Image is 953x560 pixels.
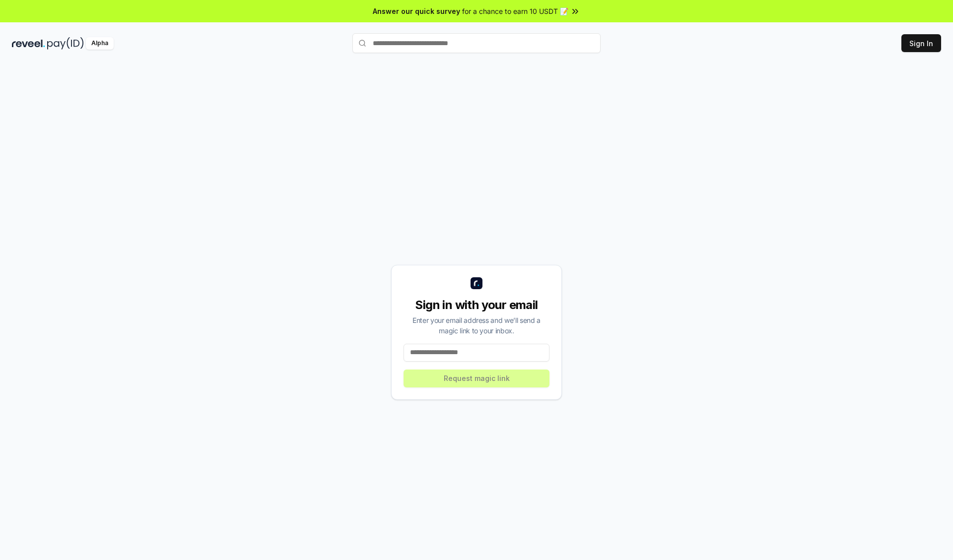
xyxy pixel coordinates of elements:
img: logo_small [471,277,482,289]
div: Enter your email address and we’ll send a magic link to your inbox. [404,315,549,336]
span: Answer our quick survey [373,6,460,16]
span: for a chance to earn 10 USDT 📝 [462,6,568,16]
img: pay_id [47,37,84,50]
img: reveel_dark [12,37,45,50]
div: Alpha [86,37,114,50]
button: Sign In [901,34,941,52]
div: Sign in with your email [404,297,549,313]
